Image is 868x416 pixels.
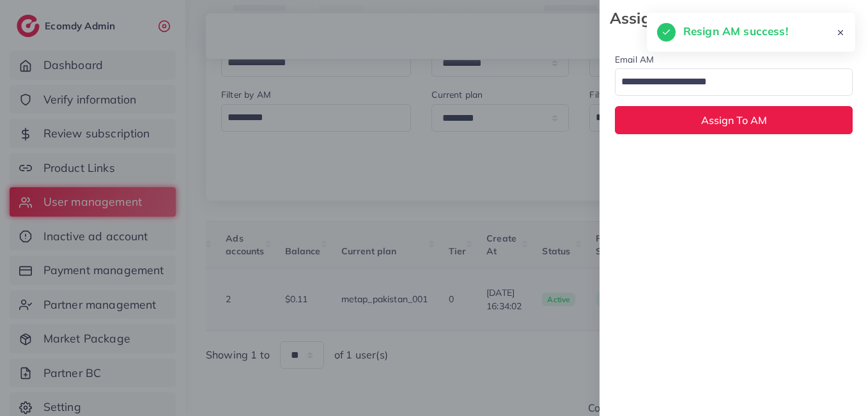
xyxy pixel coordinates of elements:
[832,5,858,31] button: Close
[683,23,788,40] h5: Resign AM success!
[832,6,858,31] svg: x
[610,7,832,29] strong: Assign To AM
[615,68,853,96] div: Search for option
[615,53,654,66] label: Email AM
[615,106,853,134] button: Assign To AM
[701,114,767,127] span: Assign To AM
[617,72,836,93] input: Search for option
